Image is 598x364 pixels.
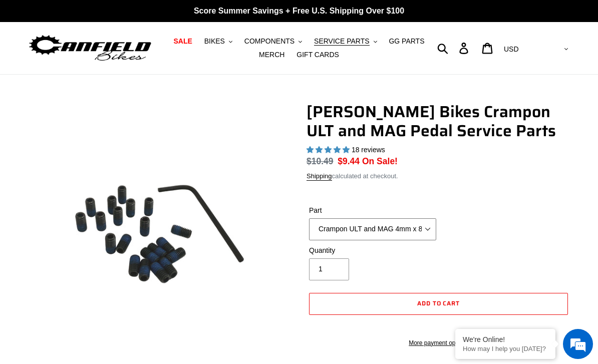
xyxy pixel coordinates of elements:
span: COMPONENTS [244,37,294,46]
span: Add to cart [417,298,460,308]
s: $10.49 [307,156,334,166]
span: SERVICE PARTS [314,37,369,46]
img: Canfield Bikes [28,33,153,64]
span: On Sale! [362,155,398,168]
span: 5.00 stars [307,146,352,154]
div: We're Online! [463,335,548,343]
button: SERVICE PARTS [309,35,382,48]
a: More payment options [309,338,568,347]
button: BIKES [199,35,237,48]
img: d_696896380_company_1647369064580_696896380 [32,50,57,75]
span: 18 reviews [352,146,385,154]
label: Quantity [309,245,436,256]
a: SALE [168,35,197,48]
a: MERCH [254,48,289,62]
a: Shipping [307,172,332,181]
div: Minimize live chat window [164,5,188,29]
span: GIFT CARDS [296,51,339,59]
h1: [PERSON_NAME] Bikes Crampon ULT and MAG Pedal Service Parts [307,102,570,141]
div: Chat with us now [67,56,183,69]
textarea: Type your message and hit 'Enter' [5,251,191,286]
div: calculated at checkout. [307,171,570,181]
button: COMPONENTS [239,35,307,48]
a: GG PARTS [384,35,429,48]
div: Navigation go back [11,55,26,70]
label: Part [309,205,436,216]
span: BIKES [204,37,225,46]
span: SALE [173,37,192,46]
a: GIFT CARDS [291,48,344,62]
span: $9.44 [338,156,360,166]
p: How may I help you today? [463,345,548,352]
button: Add to cart [309,293,568,315]
span: MERCH [259,51,284,59]
span: GG PARTS [389,37,424,46]
span: We're online! [58,115,138,216]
